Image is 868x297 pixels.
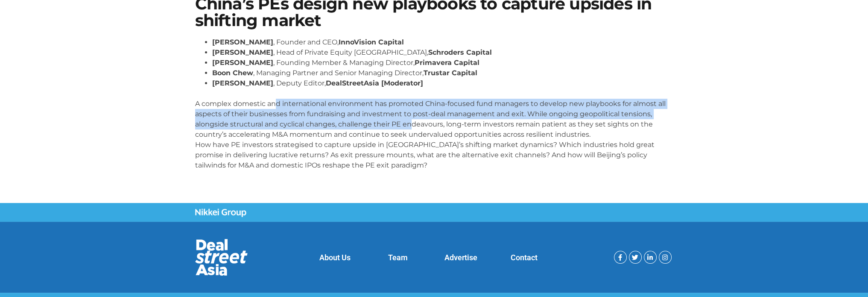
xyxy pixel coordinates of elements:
[511,253,538,262] a: Contact
[212,68,673,78] li: , Managing Partner and Senior Managing Director,
[388,253,408,262] a: Team
[319,253,351,262] a: About Us
[212,78,673,88] li: , Deputy Editor,
[212,37,673,47] li: , Founder and CEO,
[444,253,477,262] a: Advertise
[212,47,673,58] li: , Head of Private Equity [GEOGRAPHIC_DATA],
[212,38,273,46] strong: [PERSON_NAME]
[326,79,423,87] strong: DealStreetAsia [Moderator]
[339,38,404,46] strong: InnoVision Capital
[424,69,477,77] strong: Trustar Capital
[428,48,492,56] strong: Schroders Capital
[212,79,273,87] strong: [PERSON_NAME]
[212,48,273,56] strong: [PERSON_NAME]
[195,88,673,171] p: A complex domestic and international environment has promoted China-focused fund managers to deve...
[212,59,273,67] strong: [PERSON_NAME]
[195,209,246,217] img: Nikkei Group
[212,58,673,68] li: , Founding Member & Managing Director,
[415,59,479,67] strong: Primavera Capital
[212,69,253,77] strong: Boon Chew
